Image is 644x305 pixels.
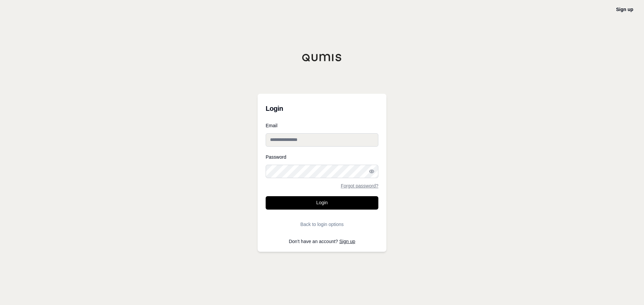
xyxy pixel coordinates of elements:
[302,54,342,62] img: Qumis
[266,155,378,159] label: Password
[266,123,378,128] label: Email
[266,218,378,231] button: Back to login options
[339,239,355,244] a: Sign up
[266,102,378,115] h3: Login
[616,7,633,12] a: Sign up
[266,196,378,210] button: Login
[266,239,378,244] p: Don't have an account?
[341,183,378,188] a: Forgot password?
